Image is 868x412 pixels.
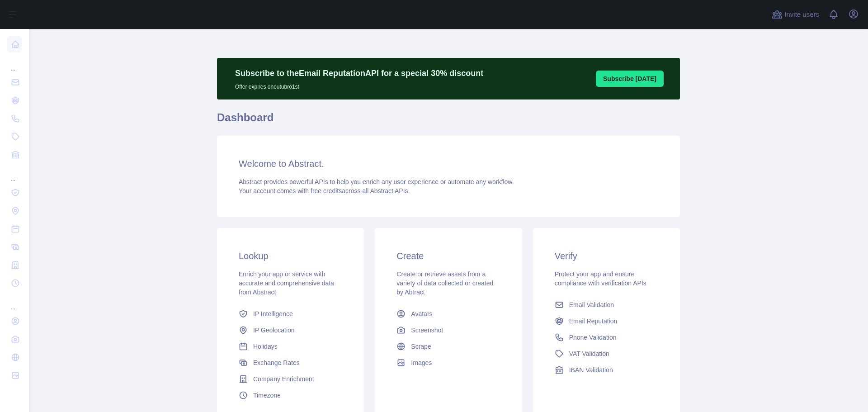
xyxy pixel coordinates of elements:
[253,391,281,400] span: Timezone
[596,71,664,87] button: Subscribe [DATE]
[235,80,483,90] p: Offer expires on outubro 1st.
[235,371,346,387] a: Company Enrichment
[551,346,662,362] a: VAT Validation
[411,342,431,351] span: Scrape
[784,9,819,20] span: Invite users
[239,157,658,170] h3: Welcome to Abstract.
[235,387,346,403] a: Timezone
[569,349,609,358] span: VAT Validation
[569,317,618,326] span: Email Reputation
[239,187,410,194] span: Your account comes with across all Abstract APIs.
[555,270,646,287] span: Protect your app and ensure compliance with verification APIs
[551,329,662,346] a: Phone Validation
[569,333,617,342] span: Phone Validation
[569,300,614,309] span: Email Validation
[411,358,432,367] span: Images
[393,338,504,355] a: Scrape
[253,374,314,384] span: Company Enrichment
[253,309,293,318] span: IP Intelligence
[7,165,22,183] div: ...
[555,250,658,262] h3: Verify
[239,250,342,262] h3: Lookup
[235,67,483,80] p: Subscribe to the Email Reputation API for a special 30 % discount
[217,110,680,132] h1: Dashboard
[396,250,500,262] h3: Create
[569,365,613,374] span: IBAN Validation
[551,362,662,378] a: IBAN Validation
[551,313,662,329] a: Email Reputation
[239,270,334,296] span: Enrich your app or service with accurate and comprehensive data from Abstract
[253,358,300,367] span: Exchange Rates
[253,326,295,335] span: IP Geolocation
[235,322,346,338] a: IP Geolocation
[393,306,504,322] a: Avatars
[311,187,342,194] span: free credits
[239,178,514,185] span: Abstract provides powerful APIs to help you enrich any user experience or automate any workflow.
[770,7,821,22] button: Invite users
[393,355,504,371] a: Images
[235,355,346,371] a: Exchange Rates
[411,326,443,335] span: Screenshot
[235,306,346,322] a: IP Intelligence
[396,270,493,296] span: Create or retrieve assets from a variety of data collected or created by Abtract
[253,342,278,351] span: Holidays
[7,54,22,72] div: ...
[393,322,504,338] a: Screenshot
[7,293,22,311] div: ...
[551,297,662,313] a: Email Validation
[235,338,346,355] a: Holidays
[411,309,432,318] span: Avatars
